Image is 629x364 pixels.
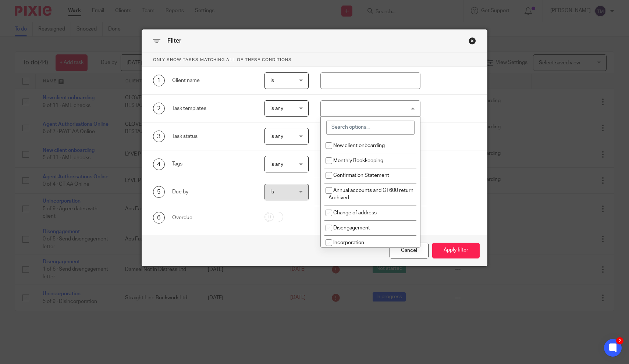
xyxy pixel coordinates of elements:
span: is any [270,162,283,167]
span: is any [270,134,283,139]
span: Is [270,189,274,195]
input: Search options... [326,121,415,135]
span: Is [270,78,274,83]
span: is any [270,106,283,111]
div: Close this dialog window [390,243,429,258]
div: 1 [153,75,165,86]
span: Annual accounts and CT600 return - Archived [326,188,413,201]
div: 6 [153,212,165,224]
span: New client onboarding [333,143,385,148]
div: 4 [153,158,165,170]
div: Task templates [172,105,253,112]
div: Close this dialog window [469,37,476,44]
div: Client name [172,77,253,84]
div: Task status [172,133,253,140]
div: 2 [616,337,623,345]
div: 5 [153,186,165,198]
span: Filter [167,38,181,44]
span: Disengagement [333,225,370,231]
div: Tags [172,160,253,168]
div: 3 [153,131,165,142]
button: Apply filter [432,243,480,258]
span: Incorporation [333,240,364,245]
span: Confirmation Statement [333,173,389,178]
div: Due by [172,188,253,196]
p: Only show tasks matching all of these conditions [142,53,487,67]
span: Change of address [333,210,377,215]
div: 2 [153,103,165,114]
span: Monthly Bookkeeping [333,158,383,163]
div: Overdue [172,214,253,221]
